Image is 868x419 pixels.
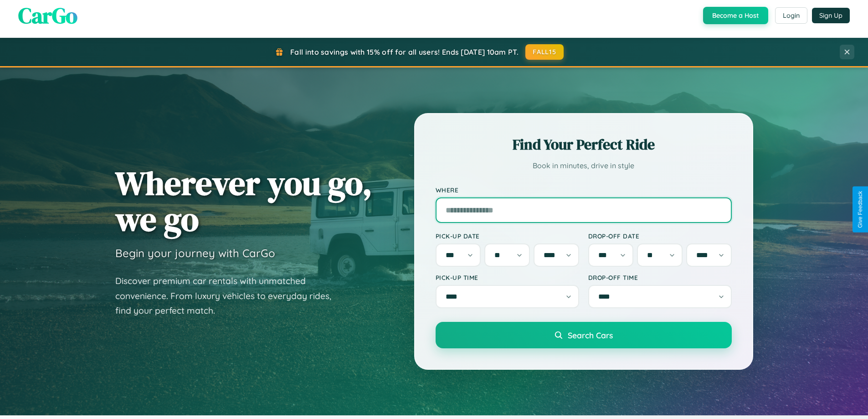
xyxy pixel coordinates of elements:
p: Book in minutes, drive in style [436,159,732,172]
label: Where [436,186,732,194]
label: Drop-off Time [588,274,732,281]
button: Login [775,7,807,24]
button: Become a Host [703,7,768,24]
span: CarGo [18,0,77,31]
label: Drop-off Date [588,232,732,240]
label: Pick-up Time [436,274,579,281]
button: Sign Up [812,8,850,23]
span: Fall into savings with 15% off for all users! Ends [DATE] 10am PT. [290,47,519,57]
div: Give Feedback [857,191,863,228]
h1: Wherever you go, we go [115,165,372,237]
h2: Find Your Perfect Ride [436,134,732,155]
h3: Begin your journey with CarGo [115,246,275,260]
span: Search Cars [568,330,613,340]
p: Discover premium car rentals with unmatched convenience. From luxury vehicles to everyday rides, ... [115,274,343,318]
button: Search Cars [436,322,732,348]
label: Pick-up Date [436,232,579,240]
button: FALL15 [525,44,564,60]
